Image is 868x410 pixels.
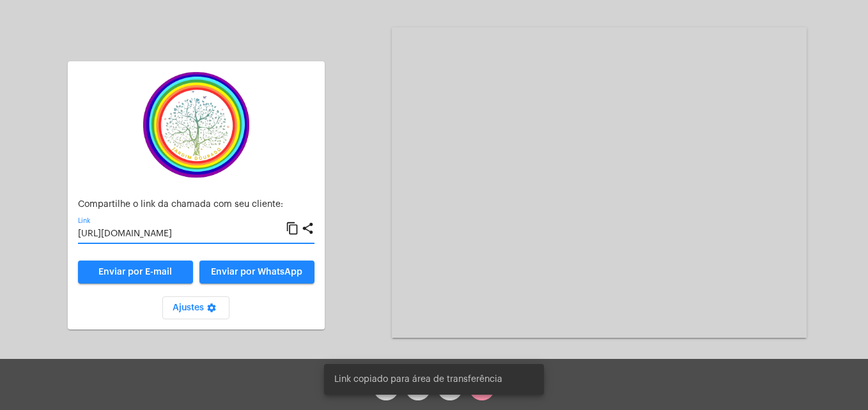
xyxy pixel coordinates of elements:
mat-icon: share [301,221,314,236]
span: Enviar por WhatsApp [211,268,302,277]
mat-icon: settings [204,303,219,318]
span: Link copiado para área de transferência [334,373,502,386]
mat-icon: content_copy [286,221,299,236]
img: c337f8d0-2252-6d55-8527-ab50248c0d14.png [132,72,260,178]
span: Enviar por E-mail [98,268,172,277]
button: Ajustes [162,296,229,319]
button: Enviar por WhatsApp [199,261,314,284]
p: Compartilhe o link da chamada com seu cliente: [78,200,314,209]
span: Ajustes [173,303,219,312]
a: Enviar por E-mail [78,261,193,284]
